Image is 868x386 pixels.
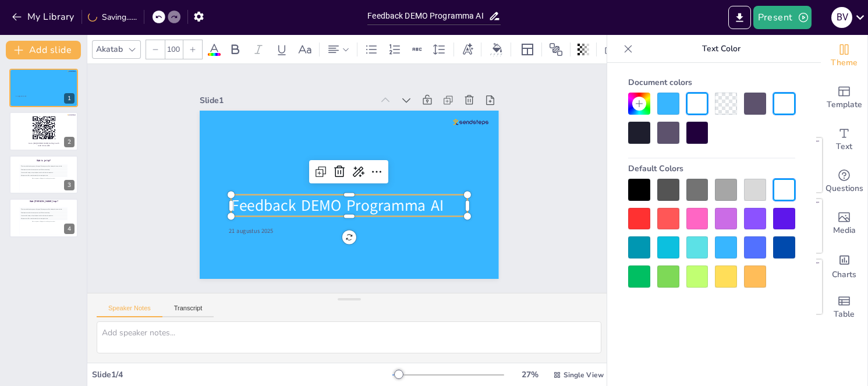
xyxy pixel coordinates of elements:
div: Add images, graphics, shapes or video [821,203,867,245]
div: 3 [64,180,75,190]
button: B V [831,6,852,29]
div: This is how individual responses will appear. Each response will be displayed in its own block. [20,208,68,211]
span: Charts [832,268,856,281]
div: Document colors [628,72,795,93]
button: Add slide [6,41,81,59]
div: Background color [488,43,506,55]
span: Template [827,98,862,111]
div: Add ready made slides [821,77,867,119]
div: Default Colors [628,158,795,179]
p: Text Color [637,35,805,63]
span: Wat is je tip? [37,159,51,162]
button: Present [753,6,812,29]
div: 2 [64,137,75,147]
div: More responses will appear here during the session... [20,177,68,179]
div: All responses will be stacked vertically in chronological order. [20,218,68,220]
button: My Library [9,8,79,26]
span: Go to [URL][DOMAIN_NAME] and login with code: minocw464 [29,142,59,146]
button: Transcript [162,304,214,317]
div: Akatab [94,41,125,57]
div: You can enable voting to let participants vote for their favorite responses. [20,214,68,217]
div: Saving...... [88,12,137,23]
div: Participants can submit text responses up to 200 characters long. [20,211,68,214]
div: Slide 1 [200,95,373,106]
div: 2 [9,112,78,150]
div: More responses will appear here during the session... [20,221,68,223]
button: Speaker Notes [97,304,162,317]
span: Position [549,43,563,56]
span: Wat [PERSON_NAME] top? [30,200,58,203]
div: Add charts and graphs [821,245,867,286]
span: Text [836,140,852,153]
button: Export to PowerPoint [728,6,751,29]
div: 1 [64,93,75,104]
input: Insert title [367,8,488,24]
span: Media [833,224,856,237]
div: All responses will be stacked vertically in chronological order. [20,174,68,176]
span: 21 augustus 2025 [228,226,273,235]
div: 3 [9,155,78,194]
span: 21 augustus 2025 [16,95,26,97]
div: Get real-time input from your audience [821,161,867,203]
div: 4 [9,199,78,237]
div: 4 [64,224,75,234]
div: Change the overall theme [821,35,867,77]
div: This is how individual responses will appear. Each response will be displayed in its own block. [20,165,68,168]
div: Slide 1 / 4 [92,369,392,380]
div: Add text boxes [821,119,867,161]
div: You can enable voting to let participants vote for their favorite responses. [20,171,68,173]
div: Layout [518,40,537,59]
span: Table [834,308,855,321]
div: 1 [9,69,78,107]
div: Text effects [459,40,476,59]
div: 27 % [516,369,544,380]
div: Participants can submit text responses up to 200 characters long. [20,168,68,171]
span: Questions [826,182,863,195]
span: Feedback DEMO Programma AI [231,195,444,217]
span: Theme [831,56,858,69]
div: Add a table [821,286,867,328]
span: Single View [564,370,604,380]
div: B V [831,7,852,28]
